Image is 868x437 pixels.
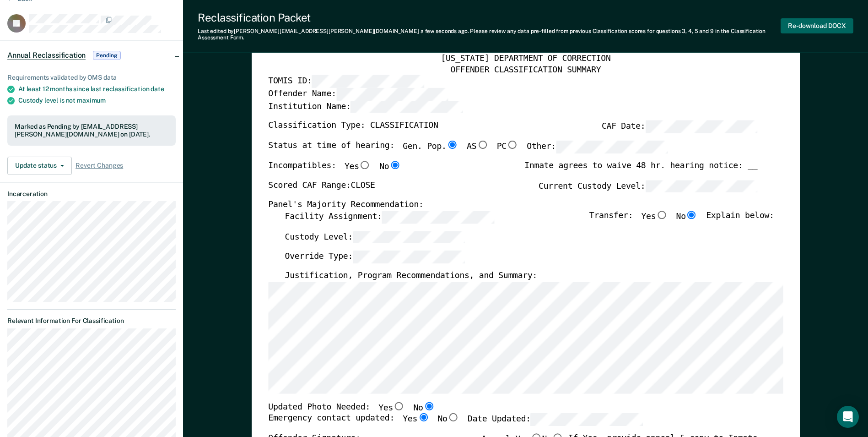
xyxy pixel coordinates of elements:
[7,157,72,175] button: Update status
[268,54,783,65] div: [US_STATE] DEPARTMENT OF CORRECTION
[656,210,668,218] input: Yes
[312,75,424,88] input: TOMIS ID:
[467,141,488,153] label: AS
[350,100,463,113] input: Institution Name:
[379,160,401,172] label: No
[285,251,465,263] label: Override Type:
[507,141,518,149] input: PC
[336,88,448,101] input: Offender Name:
[437,413,459,426] label: No
[18,85,176,93] div: At least 12 months since last reclassification
[686,210,698,218] input: No
[781,18,853,33] button: Re-download DOCX
[285,271,537,282] label: Justification, Program Recommendations, and Summary:
[285,210,494,223] label: Facility Assignment:
[359,160,371,169] input: Yes
[18,97,176,104] div: Custody level is not
[285,230,465,243] label: Custody Level:
[589,210,774,230] div: Transfer: Explain below:
[15,123,168,138] div: Marked as Pending by [EMAIL_ADDRESS][PERSON_NAME][DOMAIN_NAME] on [DATE].
[539,180,757,192] label: Current Custody Level:
[447,413,459,421] input: No
[524,160,757,180] div: Inmate agrees to waive 48 hr. hearing notice: __
[527,141,668,153] label: Other:
[345,160,371,172] label: Yes
[403,141,458,153] label: Gen. Pop.
[77,97,106,104] span: maximum
[268,64,783,75] div: OFFENDER CLASSIFICATION SUMMARY
[389,160,401,169] input: No
[423,401,435,410] input: No
[468,413,643,426] label: Date Updated:
[417,413,429,421] input: Yes
[268,100,463,113] label: Institution Name:
[268,401,435,413] div: Updated Photo Needed:
[268,88,448,101] label: Offender Name:
[268,120,438,133] label: Classification Type: CLASSIFICATION
[75,162,123,169] span: Revert Changes
[353,230,465,243] input: Custody Level:
[198,28,781,41] div: Last edited by [PERSON_NAME][EMAIL_ADDRESS][PERSON_NAME][DOMAIN_NAME] . Please review any data pr...
[446,141,458,149] input: Gen. Pop.
[7,51,86,60] span: Annual Reclassification
[676,210,697,223] label: No
[7,190,176,198] dt: Incarceration
[556,141,668,153] input: Other:
[268,160,401,180] div: Incompatibles:
[602,120,757,133] label: CAF Date:
[7,74,176,82] div: Requirements validated by OMS data
[476,141,488,149] input: AS
[268,141,668,161] div: Status at time of hearing:
[268,200,757,211] div: Panel's Majority Recommendation:
[403,413,429,426] label: Yes
[268,413,643,433] div: Emergency contact updated:
[645,120,757,133] input: CAF Date:
[382,210,494,223] input: Facility Assignment:
[353,251,465,263] input: Override Type:
[421,28,468,34] span: a few seconds ago
[268,180,375,192] label: Scored CAF Range: CLOSE
[198,11,781,24] div: Reclassification Packet
[7,317,176,325] dt: Relevant Information For Classification
[268,75,424,88] label: TOMIS ID:
[93,51,120,60] span: Pending
[641,210,668,223] label: Yes
[496,141,518,153] label: PC
[378,401,405,413] label: Yes
[645,180,757,192] input: Current Custody Level:
[151,85,164,93] span: date
[413,401,435,413] label: No
[837,406,859,428] div: Open Intercom Messenger
[393,401,405,410] input: Yes
[531,413,643,426] input: Date Updated:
